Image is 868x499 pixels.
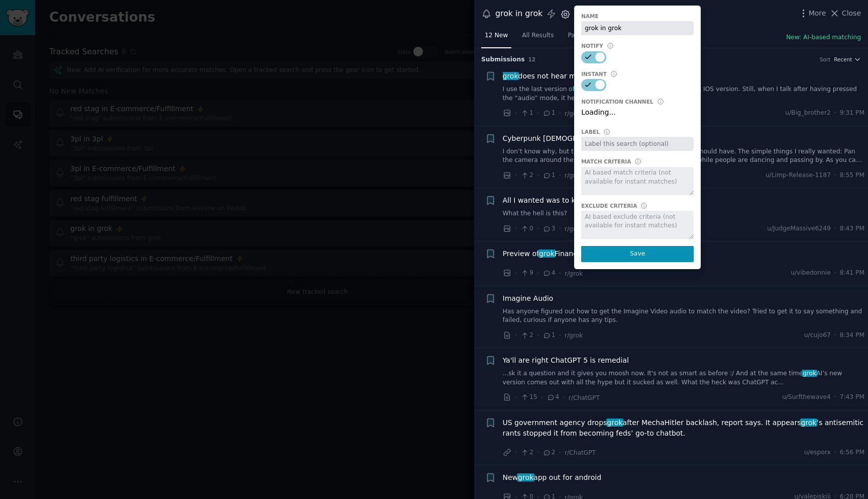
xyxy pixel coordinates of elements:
[542,171,555,180] span: 1
[503,355,629,366] a: Ya'll are right ChatGPT 5 is remedial
[606,419,624,427] span: grok
[840,109,864,118] span: 9:31 PM
[581,70,607,77] div: Instant
[520,109,533,118] span: 1
[481,28,511,48] a: 12 New
[834,224,836,233] span: ·
[834,448,836,457] span: ·
[834,269,836,278] span: ·
[541,392,543,403] span: ·
[520,393,537,402] span: 15
[542,269,555,278] span: 4
[495,8,542,20] div: grok in grok
[559,223,561,234] span: ·
[520,448,533,457] span: 2
[786,33,861,42] button: New: AI-based matching
[503,248,635,259] span: Preview of Finance coming soon...
[565,449,596,456] span: r/ChatGPT
[581,98,653,105] div: Notification Channel
[515,330,517,341] span: ·
[834,56,861,63] button: Recent
[565,332,583,339] span: r/grok
[800,419,818,427] span: grok
[515,108,517,119] span: ·
[503,472,602,483] span: New app out for android
[804,448,831,457] span: u/esporx
[503,418,865,439] span: US government agency drops after MechaHitler backlash, report says. It appears ’s antisemitic ran...
[840,269,864,278] span: 8:41 PM
[503,248,635,259] a: Preview ofgrokFinance coming soon...
[559,108,561,119] span: ·
[563,392,565,403] span: ·
[565,172,583,179] span: r/grok
[842,8,861,19] span: Close
[791,269,831,278] span: u/vibedonnie
[503,293,554,304] a: Imagine Audio
[515,223,517,234] span: ·
[840,171,864,180] span: 8:55 PM
[834,393,836,402] span: ·
[547,393,559,402] span: 4
[542,109,555,118] span: 1
[809,8,826,19] span: More
[834,56,852,63] span: Recent
[559,447,561,458] span: ·
[537,447,539,458] span: ·
[581,137,694,151] input: Label this search (optional)
[840,331,864,340] span: 8:34 PM
[559,170,561,181] span: ·
[840,393,864,402] span: 7:43 PM
[802,370,817,377] span: grok
[804,331,831,340] span: u/cujo67
[834,331,836,340] span: ·
[503,71,601,81] a: grokdoes not hear my voice
[485,31,508,40] span: 12 New
[503,472,602,483] a: Newgrokapp out for android
[565,225,583,232] span: r/grok
[565,110,583,117] span: r/grok
[503,195,660,206] a: All I wanted was to know about dinosaurs 💀
[542,224,555,233] span: 3
[785,109,831,118] span: u/Big_brother2
[782,393,831,402] span: u/Surfthewave4
[798,8,826,19] button: More
[503,418,865,439] a: US government agency dropsgrokafter MechaHitler backlash, report says. It appearsgrok’s antisemit...
[503,85,865,103] a: I use the last version ofgrokwith microphone enabled on the last IOS version. Still, when I talk ...
[542,448,555,457] span: 2
[559,330,561,341] span: ·
[520,269,533,278] span: 9
[515,447,517,458] span: ·
[537,170,539,181] span: ·
[537,268,539,279] span: ·
[503,71,601,81] span: does not hear my voice
[537,223,539,234] span: ·
[569,394,600,401] span: r/ChatGPT
[581,42,603,49] div: Notify
[503,209,865,218] a: What the hell is this?
[503,307,865,325] a: Has anyone figured out how to get the Imagine Video audio to match the video? Tried to get it to ...
[520,224,533,233] span: 0
[538,249,556,258] span: grok
[503,369,865,387] a: ...sk it a question and it gives you moosh now. It's not as smart as before :/ And at the same ti...
[581,13,599,20] div: Name
[581,128,600,135] div: Label
[520,331,533,340] span: 2
[829,8,861,19] button: Close
[581,202,637,209] div: Exclude Criteria
[581,246,694,262] button: Save
[503,133,645,144] a: Cyberpunk [DEMOGRAPHIC_DATA] Ronin
[767,224,831,233] span: u/JudgeMassive6249
[581,21,694,35] input: Name this search
[515,170,517,181] span: ·
[840,448,864,457] span: 6:56 PM
[522,31,554,40] span: All Results
[515,392,517,403] span: ·
[520,171,533,180] span: 2
[515,268,517,279] span: ·
[518,28,557,48] a: All Results
[481,55,525,64] span: Submission s
[834,171,836,180] span: ·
